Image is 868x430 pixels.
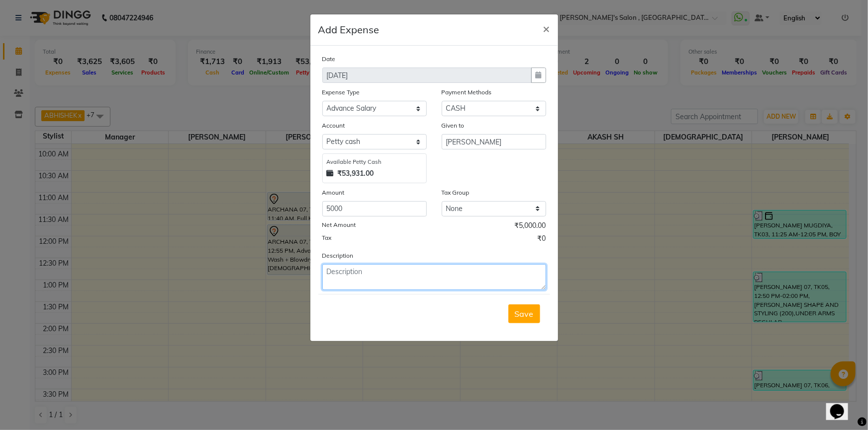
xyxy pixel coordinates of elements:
[322,88,360,97] label: Expense Type
[322,201,427,216] input: Amount
[538,233,546,246] span: ₹0
[826,390,858,420] iframe: chat widget
[322,233,332,242] label: Tax
[327,158,422,166] div: Available Petty Cash
[318,22,380,37] h5: Add Expense
[508,304,540,323] button: Save
[322,251,354,260] label: Description
[543,21,550,36] span: ×
[535,14,558,42] button: Close
[442,121,465,130] label: Given to
[322,55,336,64] label: Date
[515,220,546,233] span: ₹5,000.00
[515,309,534,319] span: Save
[322,121,345,130] label: Account
[442,188,470,197] label: Tax Group
[442,134,546,149] input: Given to
[338,168,374,179] strong: ₹53,931.00
[442,88,492,97] label: Payment Methods
[322,188,345,197] label: Amount
[322,220,356,229] label: Net Amount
